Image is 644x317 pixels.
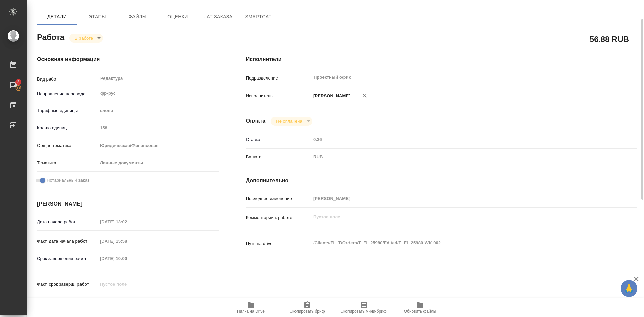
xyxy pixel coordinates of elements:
span: Папка на Drive [237,309,265,314]
p: Исполнитель [246,93,311,99]
input: Пустое поле [311,135,604,144]
input: Пустое поле [311,194,604,203]
span: Файлы [121,13,154,21]
button: Обновить файлы [392,298,448,317]
p: Вид работ [37,76,98,83]
input: Пустое поле [98,279,156,289]
span: 🙏 [623,281,635,296]
p: Валюта [246,154,311,160]
button: Удалить исполнителя [357,88,372,103]
p: Путь на drive [246,240,311,247]
h4: Оплата [246,117,266,125]
span: SmartCat [242,13,274,21]
div: В работе [69,34,103,43]
span: Чат заказа [202,13,234,21]
p: Последнее изменение [246,195,311,202]
button: Скопировать бриф [279,298,335,317]
button: 🙏 [621,280,637,297]
p: Комментарий к работе [246,214,311,221]
h4: [PERSON_NAME] [37,200,219,208]
span: Обновить файлы [404,309,436,314]
p: Факт. дата начала работ [37,238,98,245]
button: Не оплачена [274,118,304,124]
span: Оценки [162,13,194,21]
div: Личные документы [98,157,219,169]
button: Папка на Drive [223,298,279,317]
p: [PERSON_NAME] [311,93,351,99]
button: Скопировать мини-бриф [335,298,392,317]
input: Пустое поле [98,236,156,246]
a: 2 [2,77,25,94]
div: Юридическая/Финансовая [98,140,219,151]
input: Пустое поле [98,217,156,227]
h2: Работа [37,31,64,43]
p: Дата начала работ [37,219,98,225]
p: Факт. срок заверш. работ [37,281,98,288]
div: В работе [271,117,312,126]
span: Этапы [81,13,113,21]
h4: Основная информация [37,55,219,63]
input: Пустое поле [98,123,219,133]
p: Тарифные единицы [37,107,98,114]
input: Пустое поле [98,254,156,263]
div: слово [98,105,219,116]
button: В работе [73,35,95,41]
span: Нотариальный заказ [47,177,89,184]
span: Скопировать мини-бриф [340,309,386,314]
span: Детали [41,13,73,21]
p: Ставка [246,136,311,143]
p: Тематика [37,160,98,166]
input: ✎ Введи что-нибудь [98,297,156,307]
p: Кол-во единиц [37,125,98,131]
textarea: /Clients/FL_T/Orders/T_FL-25980/Edited/T_FL-25980-WK-002 [311,237,604,249]
p: Общая тематика [37,142,98,149]
span: 2 [13,78,23,85]
h4: Исполнители [246,55,637,63]
h2: 56.88 RUB [590,33,629,45]
p: Подразделение [246,75,311,82]
span: Скопировать бриф [289,309,325,314]
h4: Дополнительно [246,177,637,185]
p: Срок завершения работ [37,255,98,262]
div: RUB [311,151,604,163]
p: Направление перевода [37,91,98,97]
